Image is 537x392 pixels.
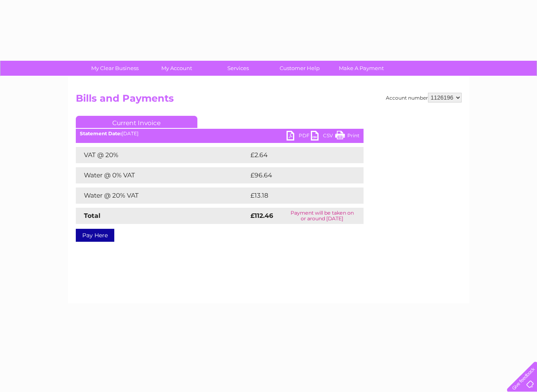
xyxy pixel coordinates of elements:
div: Account number [386,93,462,102]
a: CSV [311,131,335,143]
a: Print [335,131,359,143]
a: Make A Payment [328,61,395,76]
td: Payment will be taken on or around [DATE] [281,208,363,224]
a: My Clear Business [81,61,148,76]
h2: Bills and Payments [76,93,462,108]
a: My Account [143,61,210,76]
a: Pay Here [76,229,114,242]
td: £96.64 [248,167,348,183]
div: [DATE] [76,131,364,136]
td: £13.18 [248,187,346,204]
a: Customer Help [266,61,333,76]
td: £2.64 [248,147,345,163]
td: Water @ 0% VAT [76,167,248,183]
strong: £112.46 [250,212,273,219]
td: Water @ 20% VAT [76,187,248,204]
strong: Total [84,212,101,219]
td: VAT @ 20% [76,147,248,163]
a: PDF [287,131,311,143]
a: Services [205,61,272,76]
b: Statement Date: [80,130,122,136]
a: Current Invoice [76,116,197,128]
